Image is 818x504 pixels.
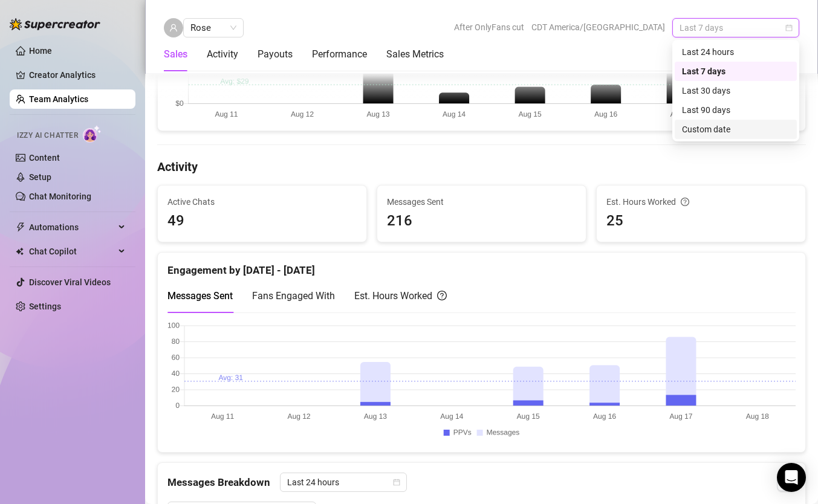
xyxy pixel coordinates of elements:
span: CDT America/[GEOGRAPHIC_DATA] [531,18,665,36]
div: Sales Metrics [386,47,444,62]
div: Messages Breakdown [167,473,796,492]
div: Last 30 days [675,81,797,100]
img: AI Chatter [83,125,102,143]
div: Custom date [675,120,797,139]
span: Fans Engaged With [252,290,335,302]
h4: Activity [157,158,806,175]
span: 216 [387,210,576,233]
span: Last 24 hours [287,473,400,491]
div: Performance [312,47,367,62]
div: Engagement by [DATE] - [DATE] [167,253,796,279]
div: Payouts [258,47,293,62]
span: calendar [393,479,400,486]
span: Messages Sent [387,195,576,208]
img: Chat Copilot [16,247,24,256]
div: Last 90 days [675,100,797,120]
a: Home [29,46,52,56]
div: Last 30 days [682,84,790,97]
span: 49 [167,210,357,233]
div: Last 90 days [682,103,790,117]
div: Last 7 days [682,65,790,78]
span: Rose [190,19,236,37]
span: After OnlyFans cut [454,18,524,36]
span: Messages Sent [167,290,233,302]
span: question-circle [437,288,447,303]
span: user [169,24,178,32]
div: Activity [207,47,238,62]
span: Active Chats [167,195,357,208]
span: Chat Copilot [29,242,115,261]
div: Last 7 days [675,62,797,81]
div: Last 24 hours [675,42,797,62]
div: Est. Hours Worked [354,288,447,303]
a: Setup [29,172,51,182]
div: Open Intercom Messenger [777,463,806,492]
div: Last 24 hours [682,45,790,59]
span: 25 [606,210,796,233]
img: logo-BBDzfeDw.svg [10,18,100,30]
a: Settings [29,302,61,311]
span: Last 7 days [680,19,792,37]
a: Chat Monitoring [29,192,91,201]
div: Est. Hours Worked [606,195,796,208]
span: thunderbolt [16,222,25,232]
a: Team Analytics [29,94,88,104]
span: Izzy AI Chatter [17,130,78,141]
span: Automations [29,218,115,237]
span: question-circle [681,195,689,208]
div: Custom date [682,123,790,136]
div: Sales [164,47,187,62]
a: Creator Analytics [29,65,126,85]
span: calendar [785,24,793,31]
a: Discover Viral Videos [29,277,111,287]
a: Content [29,153,60,163]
